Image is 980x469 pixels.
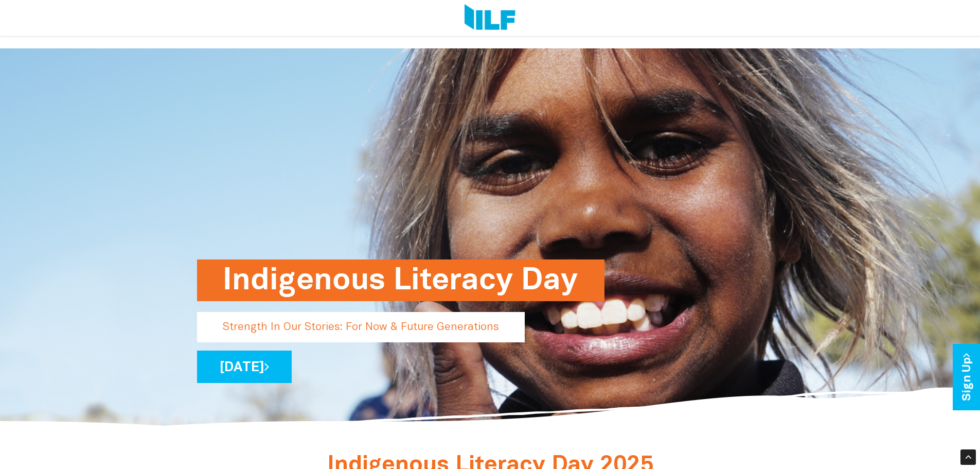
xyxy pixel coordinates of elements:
[960,449,976,465] div: Scroll Back to Top
[197,351,292,383] a: [DATE]
[465,4,515,32] img: Logo
[223,259,579,301] h1: Indigenous Literacy Day
[197,312,525,342] p: Strength In Our Stories: For Now & Future Generations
